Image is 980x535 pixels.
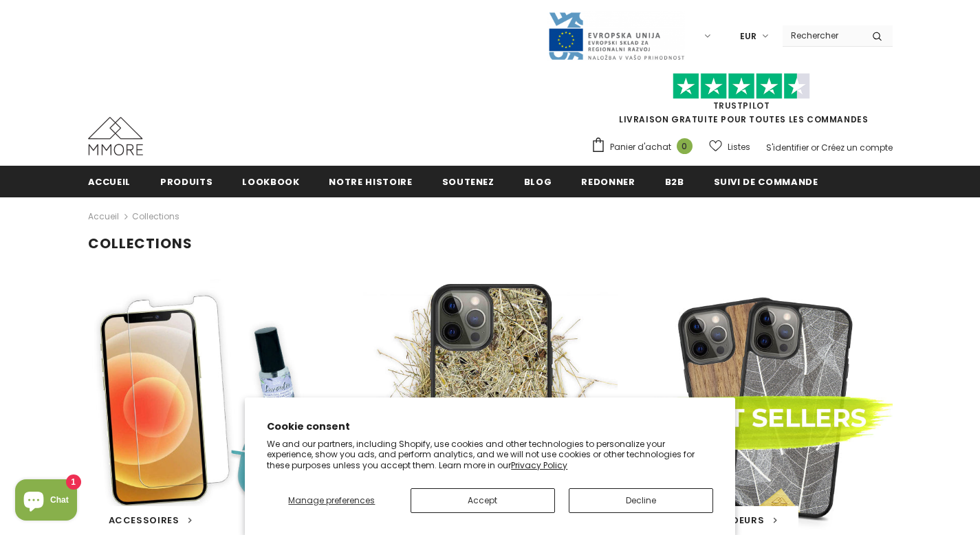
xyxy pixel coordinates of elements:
[329,175,412,188] span: Notre histoire
[242,166,299,197] a: Lookbook
[581,175,635,188] span: Redonner
[329,166,412,197] a: Notre histoire
[547,30,685,41] a: Javni Razpis
[766,142,809,153] a: S'identifier
[610,140,671,154] span: Panier d'achat
[659,514,778,527] a: Meilleurs vendeurs
[132,208,179,225] span: Collections
[88,208,119,225] a: Accueil
[267,488,396,513] button: Manage preferences
[665,166,684,197] a: B2B
[242,175,299,188] span: Lookbook
[442,175,494,188] span: soutenez
[677,138,693,154] span: 0
[267,419,713,434] h2: Cookie consent
[673,73,810,100] img: Faites confiance aux étoiles pilotes
[547,11,685,61] img: Javni Razpis
[267,439,713,471] p: We and our partners, including Shopify, use cookies and other technologies to personalize your ex...
[591,79,893,125] span: LIVRAISON GRATUITE POUR TOUTES LES COMMANDES
[160,175,213,188] span: Produits
[160,166,213,197] a: Produits
[88,117,143,155] img: Cas MMORE
[88,175,131,188] span: Accueil
[740,30,756,43] span: EUR
[709,135,750,159] a: Listes
[783,25,862,45] input: Search Site
[109,514,193,527] a: Accessoires
[665,175,684,188] span: B2B
[714,175,818,188] span: Suivi de commande
[511,459,567,471] a: Privacy Policy
[411,488,555,513] button: Accept
[714,166,818,197] a: Suivi de commande
[524,175,552,188] span: Blog
[442,166,494,197] a: soutenez
[728,140,750,154] span: Listes
[713,100,770,111] a: TrustPilot
[591,137,699,157] a: Panier d'achat 0
[581,166,635,197] a: Redonner
[88,166,131,197] a: Accueil
[11,479,81,524] inbox-online-store-chat: Shopify online store chat
[569,488,713,513] button: Decline
[88,235,893,252] h1: Collections
[811,142,819,153] span: or
[288,494,375,506] span: Manage preferences
[524,166,552,197] a: Blog
[109,514,179,527] span: Accessoires
[821,142,893,153] a: Créez un compte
